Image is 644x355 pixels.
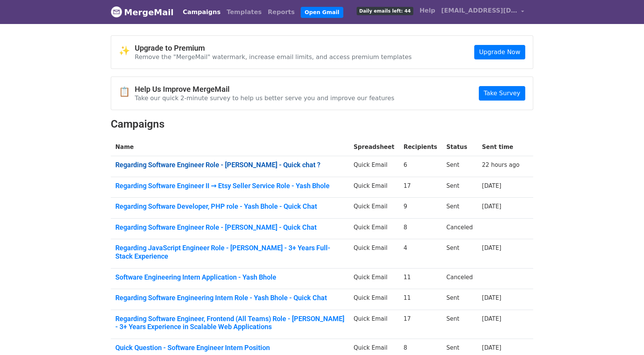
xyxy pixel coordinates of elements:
iframe: Chat Widget [606,318,644,355]
a: Regarding Software Engineering Intern Role - Yash Bhole - Quick Chat [115,294,344,302]
a: [DATE] [482,182,501,189]
a: [DATE] [482,245,501,251]
td: 8 [399,218,442,239]
a: MergeMail [111,4,174,20]
th: Sent time [477,138,524,156]
td: Canceled [442,268,478,289]
td: Quick Email [349,239,399,268]
h4: Upgrade to Premium [135,43,412,53]
td: Quick Email [349,268,399,289]
a: [EMAIL_ADDRESS][DOMAIN_NAME] [438,3,527,21]
a: Take Survey [479,86,525,101]
a: Upgrade Now [474,45,525,59]
th: Name [111,138,349,156]
a: Daily emails left: 44 [354,3,416,18]
td: Canceled [442,218,478,239]
td: 17 [399,177,442,198]
a: Help [416,3,438,18]
a: [DATE] [482,315,501,322]
td: Sent [442,177,478,198]
th: Status [442,138,478,156]
td: Sent [442,310,478,339]
td: 6 [399,156,442,177]
td: Quick Email [349,177,399,198]
td: Quick Email [349,289,399,310]
td: Sent [442,156,478,177]
td: 4 [399,239,442,268]
th: Spreadsheet [349,138,399,156]
td: Sent [442,239,478,268]
td: 9 [399,198,442,219]
td: Quick Email [349,198,399,219]
a: Open Gmail [301,7,343,18]
span: 📋 [119,86,135,98]
span: ✨ [119,45,135,56]
a: Templates [223,5,265,20]
a: [DATE] [482,344,501,351]
td: 11 [399,268,442,289]
a: Regarding JavaScript Engineer Role - [PERSON_NAME] - 3+ Years Full-Stack Experience [115,244,344,260]
h4: Help Us Improve MergeMail [135,85,394,94]
a: Regarding Software Engineer Role - [PERSON_NAME] - Quick Chat [115,223,344,232]
img: MergeMail logo [111,6,122,18]
td: Quick Email [349,310,399,339]
h2: Campaigns [111,118,533,131]
th: Recipients [399,138,442,156]
a: Reports [265,5,298,20]
a: [DATE] [482,203,501,210]
span: Daily emails left: 44 [357,7,413,15]
a: 22 hours ago [482,162,520,168]
a: Regarding Software Engineer, Frontend (All Teams) Role - [PERSON_NAME] - 3+ Years Experience in S... [115,315,344,331]
a: Campaigns [180,5,223,20]
td: Sent [442,198,478,219]
a: Regarding Software Engineer Role - [PERSON_NAME] - Quick chat ? [115,161,344,169]
td: Sent [442,289,478,310]
a: Regarding Software Engineer II → Etsy Seller Service Role - Yash Bhole [115,182,344,190]
a: Regarding Software Developer, PHP role - Yash Bhole - Quick Chat [115,202,344,211]
p: Take our quick 2-minute survey to help us better serve you and improve our features [135,94,394,102]
a: Software Engineering Intern Application - Yash Bhole [115,273,344,281]
td: Quick Email [349,156,399,177]
td: 11 [399,289,442,310]
td: Quick Email [349,218,399,239]
a: [DATE] [482,294,501,301]
span: [EMAIL_ADDRESS][DOMAIN_NAME] [441,6,517,15]
td: 17 [399,310,442,339]
a: Quick Question - Software Engineer Intern Position [115,344,344,352]
p: Remove the "MergeMail" watermark, increase email limits, and access premium templates [135,53,412,61]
